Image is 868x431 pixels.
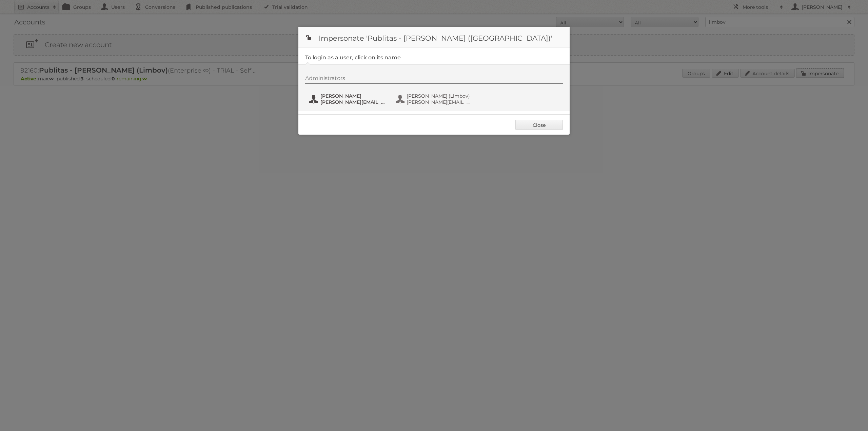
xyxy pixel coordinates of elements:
[395,92,475,106] button: [PERSON_NAME] (Limbov) [PERSON_NAME][EMAIL_ADDRESS][DOMAIN_NAME]
[320,93,386,99] span: [PERSON_NAME]
[305,54,401,61] legend: To login as a user, click on its name
[309,92,388,106] button: [PERSON_NAME] [PERSON_NAME][EMAIL_ADDRESS][DOMAIN_NAME]
[298,27,570,47] h1: Impersonate 'Publitas - [PERSON_NAME] ([GEOGRAPHIC_DATA])'
[320,99,386,105] span: [PERSON_NAME][EMAIL_ADDRESS][DOMAIN_NAME]
[305,75,563,84] div: Administrators
[407,93,473,99] span: [PERSON_NAME] (Limbov)
[515,120,563,130] a: Close
[407,99,473,105] span: [PERSON_NAME][EMAIL_ADDRESS][DOMAIN_NAME]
